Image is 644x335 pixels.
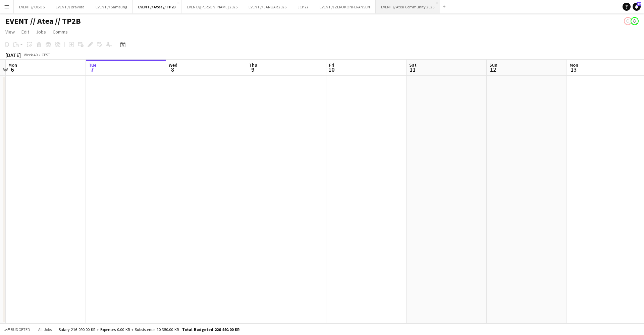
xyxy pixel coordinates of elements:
a: 12 [633,3,641,11]
button: EVENT // Samsung [90,0,133,13]
button: EVENT // OBOS [14,0,50,13]
a: Edit [19,27,32,36]
span: 10 [328,66,334,73]
span: Sun [489,62,497,68]
span: 13 [569,66,578,73]
span: 12 [637,2,641,6]
span: Fri [329,62,334,68]
div: Salary 216 090.00 KR + Expenses 0.00 KR + Subsistence 10 350.00 KR = [59,327,239,332]
span: 7 [88,66,97,73]
span: Total Budgeted 226 440.00 KR [182,327,239,332]
button: EVENT // JANUAR 2026 [243,0,292,13]
span: Tue [89,62,97,68]
span: Jobs [36,29,46,35]
app-user-avatar: Johanne Holmedahl [631,17,639,25]
span: Wed [169,62,177,68]
span: Thu [249,62,257,68]
a: View [3,27,17,36]
button: EVENT // Atea Community 2025 [376,0,440,13]
span: Week 40 [22,52,39,57]
span: 6 [7,66,17,73]
button: JCP 27 [292,0,314,13]
span: Mon [8,62,17,68]
span: Mon [570,62,578,68]
span: Budgeted [11,327,30,332]
button: EVENT // Atea // TP2B [133,0,181,13]
span: 8 [168,66,177,73]
span: 11 [408,66,417,73]
span: All jobs [37,327,53,332]
span: Edit [21,29,29,35]
button: EVENT // ZEROKONFERANSEN [314,0,376,13]
span: 9 [248,66,257,73]
button: Budgeted [3,326,31,333]
button: EVENT // Bravida [50,0,90,13]
span: Sat [409,62,417,68]
button: EVENT//[PERSON_NAME] 2025 [181,0,243,13]
app-user-avatar: Christina Benedicte Halstensen [624,17,632,25]
h1: EVENT // Atea // TP2B [5,16,81,26]
span: 12 [488,66,497,73]
span: View [5,29,15,35]
div: [DATE] [5,52,21,58]
a: Comms [50,27,70,36]
span: Comms [53,29,68,35]
div: CEST [42,52,50,57]
a: Jobs [33,27,49,36]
